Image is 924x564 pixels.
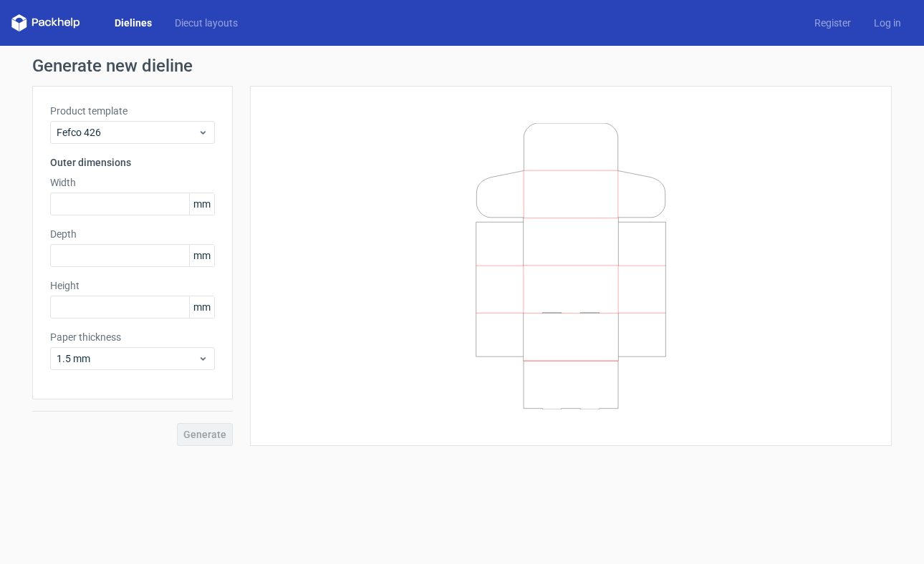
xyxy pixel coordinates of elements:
[803,16,862,30] a: Register
[50,330,215,344] label: Paper thickness
[163,16,249,30] a: Diecut layouts
[50,104,215,118] label: Product template
[50,278,215,293] label: Height
[50,155,215,170] h3: Outer dimensions
[57,125,198,140] span: Fefco 426
[50,227,215,241] label: Depth
[57,351,198,366] span: 1.5 mm
[189,193,214,215] span: mm
[50,175,215,190] label: Width
[862,16,913,30] a: Log in
[189,296,214,318] span: mm
[32,57,892,74] h1: Generate new dieline
[189,245,214,266] span: mm
[103,16,163,30] a: Dielines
